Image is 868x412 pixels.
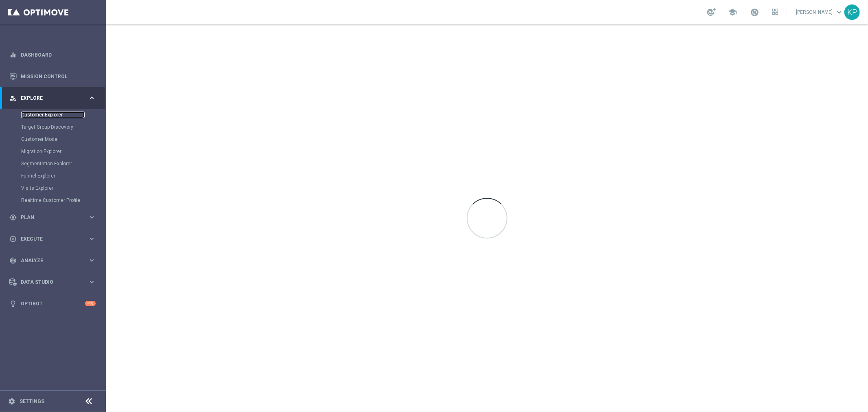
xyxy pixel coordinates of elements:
div: +10 [85,301,96,306]
a: Customer Explorer [21,112,85,118]
a: Visits Explorer [21,185,85,191]
div: KP [844,4,860,20]
button: equalizer Dashboard [9,52,96,58]
div: Analyze [9,257,88,264]
span: school [728,8,737,17]
button: person_search Explore keyboard_arrow_right [9,95,96,101]
a: Customer Model [21,136,85,142]
a: Mission Control [21,66,96,87]
button: Data Studio keyboard_arrow_right [9,279,96,285]
button: Mission Control [9,73,96,80]
a: Realtime Customer Profile [21,197,85,204]
a: Target Group Discovery [21,124,85,130]
span: Explore [21,96,88,101]
div: Realtime Customer Profile [21,194,105,206]
button: play_circle_outline Execute keyboard_arrow_right [9,236,96,242]
a: Dashboard [21,44,96,66]
a: Migration Explorer [21,148,85,155]
div: Explore [9,94,88,102]
i: settings [8,398,15,405]
i: keyboard_arrow_right [88,235,96,243]
div: Visits Explorer [21,182,105,194]
i: keyboard_arrow_right [88,213,96,221]
i: keyboard_arrow_right [88,94,96,102]
i: keyboard_arrow_right [88,256,96,264]
i: play_circle_outline [9,235,17,243]
div: Funnel Explorer [21,170,105,182]
i: lightbulb [9,300,17,307]
span: keyboard_arrow_down [835,8,844,17]
span: Plan [21,215,88,220]
a: [PERSON_NAME]keyboard_arrow_down [795,6,844,18]
i: gps_fixed [9,214,17,221]
span: Execute [21,237,88,241]
i: track_changes [9,257,17,264]
div: Optibot [9,293,96,314]
div: Migration Explorer [21,145,105,158]
div: Data Studio [9,278,88,286]
div: Plan [9,214,88,221]
i: keyboard_arrow_right [88,278,96,286]
div: Mission Control [9,66,96,87]
a: Settings [20,399,44,404]
button: lightbulb Optibot +10 [9,300,96,307]
div: Target Group Discovery [21,121,105,133]
button: track_changes Analyze keyboard_arrow_right [9,257,96,264]
a: Optibot [21,293,85,314]
div: Customer Explorer [21,109,105,121]
i: equalizer [9,51,17,59]
div: Customer Model [21,133,105,145]
i: person_search [9,94,17,102]
div: Dashboard [9,44,96,66]
button: gps_fixed Plan keyboard_arrow_right [9,214,96,221]
div: Segmentation Explorer [21,158,105,170]
a: Funnel Explorer [21,173,85,179]
span: Analyze [21,258,88,263]
a: Segmentation Explorer [21,160,85,167]
div: Execute [9,235,88,243]
span: Data Studio [21,280,88,285]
